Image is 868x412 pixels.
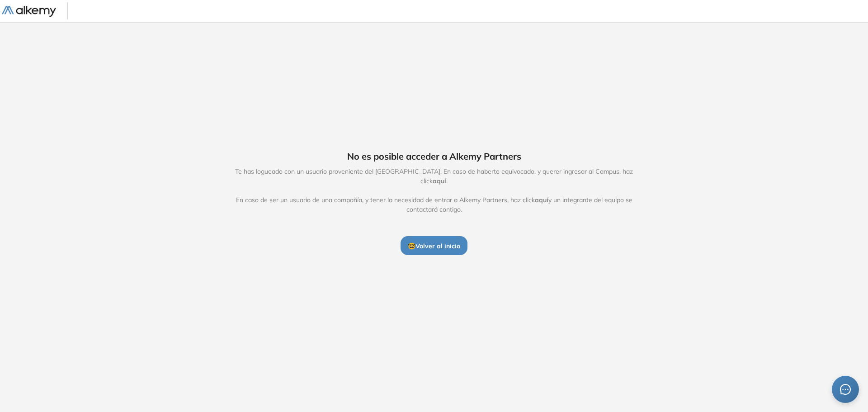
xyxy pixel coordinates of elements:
[226,167,642,214] span: Te has logueado con un usuario proveniente del [GEOGRAPHIC_DATA]. En caso de haberte equivocado, ...
[840,384,851,395] span: message
[347,150,521,163] span: No es posible acceder a Alkemy Partners
[433,177,446,185] span: aquí
[408,242,460,250] span: 🤓 Volver al inicio
[401,236,467,255] button: 🤓Volver al inicio
[2,6,56,17] img: Logo
[535,196,548,204] span: aquí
